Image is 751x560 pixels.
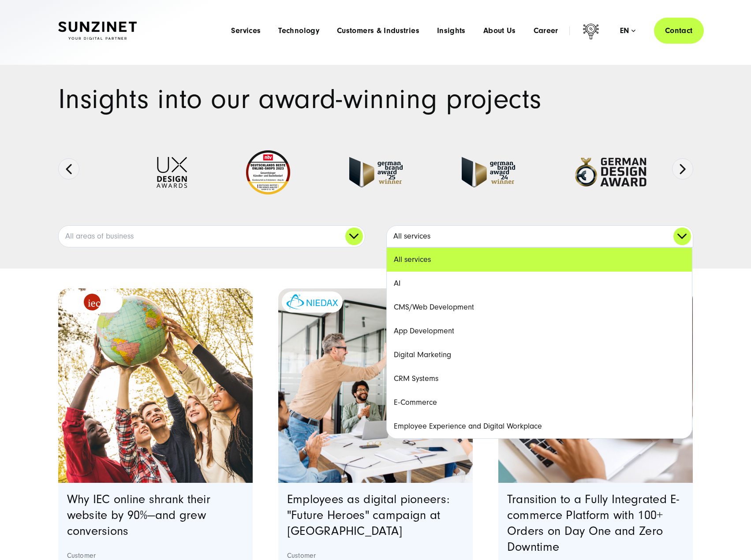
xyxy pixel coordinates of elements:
[337,26,419,35] a: Customers & Industries
[654,18,704,44] a: Contact
[58,288,253,483] a: Featured image: a group of five diverse young people standing outdoors, holding a globe together....
[84,294,101,310] img: logo_IEC
[462,157,515,187] img: German-Brand-Award - fullservice digital agentur SUNZINET
[387,226,693,247] a: All services
[67,493,211,538] a: Why IEC online shrank their website by 90%—and grew conversions
[59,226,365,247] a: All areas of business
[387,248,692,272] a: All services
[286,294,338,310] img: niedax-logo
[246,150,290,194] img: Deutschlands beste Online Shops 2023 - boesner - Kunde - SUNZINET
[58,86,693,113] h1: Insights into our award-winning projects
[387,272,692,295] a: AI
[574,157,647,187] img: German-Design-Award - fullservice digital agentur SUNZINET
[387,367,692,391] a: CRM Systems
[620,26,635,35] div: en
[58,288,253,483] img: a group of five diverse young people standing outdoors, holding a globe together. They are all sm...
[534,26,558,35] a: Career
[437,26,466,35] a: Insights
[387,343,692,367] a: Digital Marketing
[278,26,319,35] a: Technology
[287,493,449,538] a: Employees as digital pioneers: "Future Heroes" campaign at [GEOGRAPHIC_DATA]
[58,22,137,40] img: SUNZINET Full Service Digital Agentur
[387,414,692,438] a: Employee Experience and Digital Workplace
[231,26,261,35] a: Services
[483,26,516,35] a: About Us
[387,295,692,319] a: CMS/Web Development
[507,493,680,554] a: Transition to a Fully Integrated E-commerce Platform with 100+ Orders on Day One and Zero Downtime
[349,157,403,187] img: German Brand Award winner 2025 - Full Service Digital Agentur SUNZINET
[67,551,244,560] strong: Customer
[278,288,473,483] img: a group of colleagues in a modern office environment celebrating a success. One man is giving a h...
[278,288,473,483] a: Featured image: a group of colleagues in a modern office environment celebrating a success. One m...
[672,158,693,179] button: Next
[287,551,464,560] strong: Customer
[157,157,187,188] img: UX-Design-Awards - fullservice digital agentur SUNZINET
[387,391,692,414] a: E-Commerce
[58,158,79,179] button: Previous
[387,319,692,343] a: App Development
